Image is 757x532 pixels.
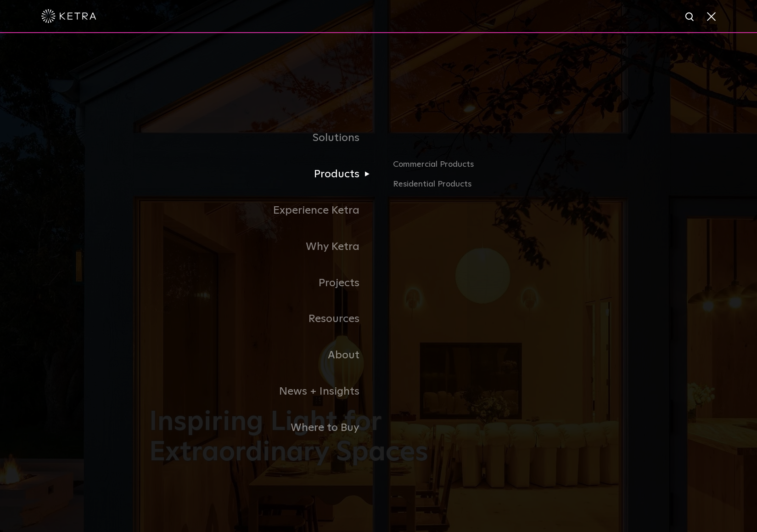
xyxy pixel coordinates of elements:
[149,337,379,374] a: About
[684,11,696,23] img: search icon
[393,178,608,191] a: Residential Products
[149,410,379,446] a: Where to Buy
[41,9,96,23] img: ketra-logo-2019-white
[149,374,379,410] a: News + Insights
[149,229,379,265] a: Why Ketra
[149,301,379,337] a: Resources
[149,120,379,156] a: Solutions
[393,158,608,178] a: Commercial Products
[149,120,608,446] div: Navigation Menu
[149,156,379,192] a: Products
[149,265,379,301] a: Projects
[149,192,379,229] a: Experience Ketra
